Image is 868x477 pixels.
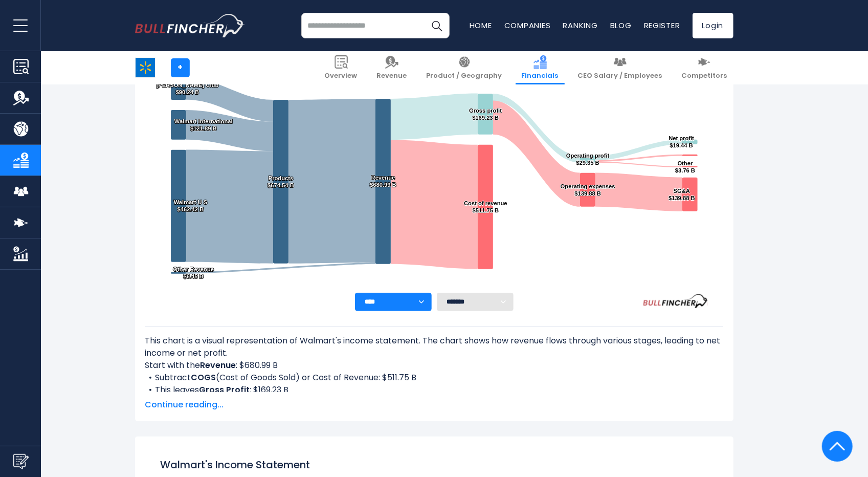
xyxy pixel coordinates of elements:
text: Walmart International $121.89 B [174,118,232,132]
li: Subtract (Cost of Goods Sold) or Cost of Revenue: $511.75 B [145,372,723,384]
a: Register [644,20,680,31]
h1: Walmart's Income Statement [161,457,708,472]
li: This leaves : $169.23 B [145,384,723,396]
a: Home [470,20,492,31]
span: Continue reading... [145,399,723,411]
a: Ranking [563,20,598,31]
text: Operating expenses $139.88 B [560,183,615,197]
b: Gross Profit [199,384,250,396]
a: + [171,58,190,77]
text: Products $674.54 B [268,175,294,188]
b: Revenue [201,359,236,371]
text: Net profit $19.44 B [669,135,694,148]
div: This chart is a visual representation of Walmart's income statement. The chart shows how revenue ... [145,335,723,392]
img: bullfincher logo [135,14,245,37]
text: Other $3.76 B [675,160,695,174]
span: Competitors [682,72,727,80]
b: COGS [191,372,216,383]
img: WMT logo [136,58,155,77]
a: Blog [610,20,632,31]
a: Login [693,13,733,38]
text: SG&A $139.88 B [669,188,695,201]
span: Revenue [377,72,407,80]
a: Go to homepage [135,14,245,37]
text: Gross profit $169.23 B [469,107,502,121]
a: Competitors [676,51,733,84]
span: Financials [522,72,559,80]
text: Operating profit $29.35 B [566,153,609,166]
text: Other Revenue $6.45 B [173,266,214,279]
text: Walmart U S $462.42 B [173,199,207,212]
button: Search [424,13,450,38]
a: CEO Salary / Employees [572,51,669,84]
span: Product / Geography [427,72,502,80]
a: Revenue [371,51,413,84]
a: Overview [319,51,364,84]
svg: Walmart's Income Statement Analysis: Revenue to Profit Breakdown [145,37,723,293]
text: Cost of revenue $511.75 B [464,200,507,213]
span: CEO Salary / Employees [578,72,662,80]
a: Companies [504,20,551,31]
a: Product / Geography [420,51,508,84]
span: Overview [325,72,358,80]
a: Financials [516,51,565,84]
text: Revenue $680.99 B [370,175,396,188]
